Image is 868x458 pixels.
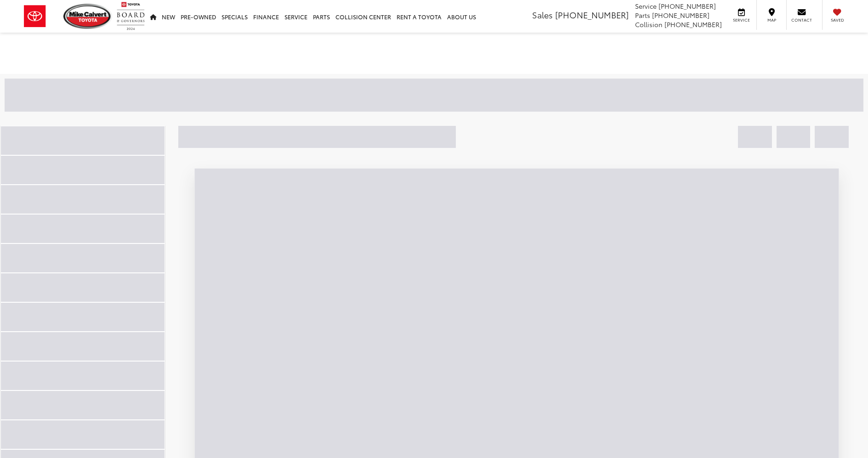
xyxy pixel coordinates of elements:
img: Mike Calvert Toyota [63,4,112,29]
span: Service [635,1,657,11]
span: Map [761,17,782,23]
span: [PHONE_NUMBER] [658,1,716,11]
span: [PHONE_NUMBER] [664,20,722,29]
span: [PHONE_NUMBER] [652,11,709,20]
span: Parts [635,11,650,20]
span: Service [731,17,752,23]
span: [PHONE_NUMBER] [555,9,629,21]
span: Sales [532,9,553,21]
span: Collision [635,20,663,29]
span: Contact [791,17,812,23]
span: Saved [827,17,847,23]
